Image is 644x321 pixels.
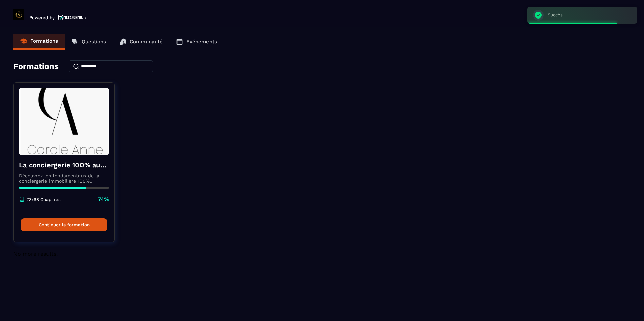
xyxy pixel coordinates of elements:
[19,173,109,184] p: Découvrez les fondamentaux de la conciergerie immobilière 100% automatisée. Cette formation est c...
[29,15,55,20] p: Powered by
[130,39,163,45] p: Communauté
[13,251,58,257] span: No more results!
[13,82,123,251] a: formation-backgroundLa conciergerie 100% automatiséeDécouvrez les fondamentaux de la conciergerie...
[65,34,113,50] a: Questions
[113,34,169,50] a: Communauté
[82,39,106,45] p: Questions
[169,34,224,50] a: Événements
[27,197,61,202] p: 73/98 Chapitres
[19,88,109,155] img: formation-background
[58,14,86,20] img: logo
[13,9,24,20] img: logo-branding
[13,34,65,50] a: Formations
[186,39,217,45] p: Événements
[19,160,109,170] h4: La conciergerie 100% automatisée
[21,218,107,231] button: Continuer la formation
[13,62,59,71] h4: Formations
[98,195,109,203] p: 74%
[30,38,58,44] p: Formations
